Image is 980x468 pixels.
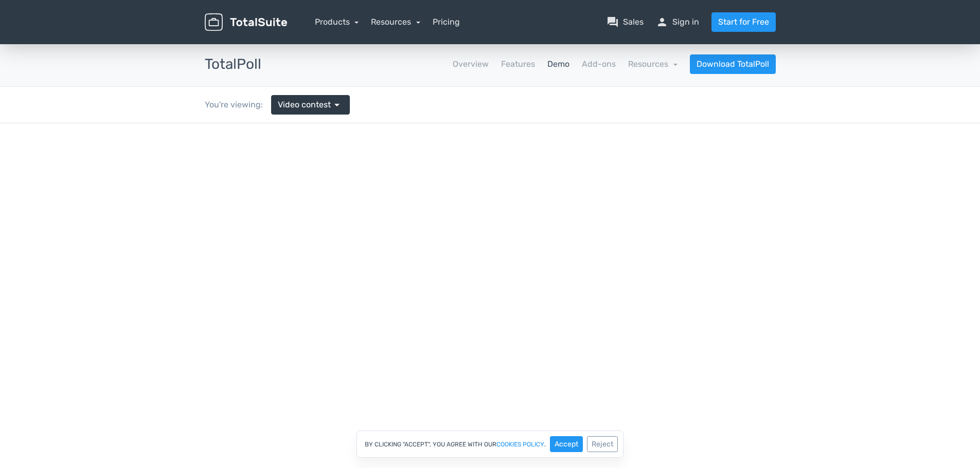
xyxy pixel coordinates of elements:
[628,59,678,69] a: Resources
[690,54,776,74] a: Download TotalPoll
[453,58,489,70] a: Overview
[205,13,287,31] img: TotalSuite for WordPress
[656,16,668,28] span: person
[656,16,699,28] a: personSign in
[371,17,420,27] a: Resources
[496,441,544,447] a: cookies policy
[331,99,343,111] span: arrow_drop_down
[582,58,616,70] a: Add-ons
[607,16,619,28] span: question_answer
[587,436,618,452] button: Reject
[607,16,644,28] a: question_answerSales
[501,58,535,70] a: Features
[711,12,776,32] a: Start for Free
[547,58,569,70] a: Demo
[271,95,350,115] a: Video contest arrow_drop_down
[278,99,331,111] span: Video contest
[550,436,583,452] button: Accept
[433,16,460,28] a: Pricing
[205,99,271,111] div: You're viewing:
[205,57,261,72] h3: TotalPoll
[357,430,623,458] div: By clicking "Accept", you agree with our .
[315,17,359,27] a: Products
